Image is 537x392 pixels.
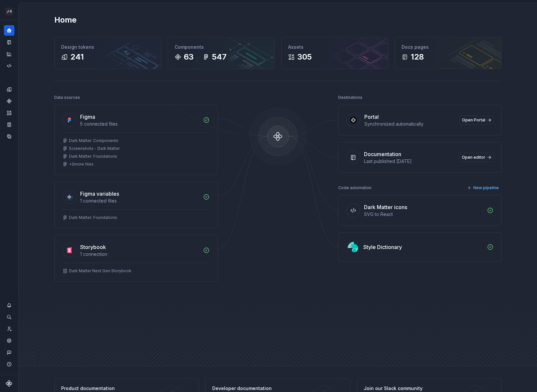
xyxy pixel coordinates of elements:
[80,198,199,204] div: 1 connected files
[54,235,218,282] a: Storybook1 connectionDark Matter Next Gen Storybook
[175,44,268,50] div: Components
[80,251,199,258] div: 1 connection
[4,84,14,95] a: Design tokens
[281,37,388,69] a: Assets305
[338,93,362,102] div: Destinations
[4,300,14,311] button: Notifications
[364,385,459,392] div: Join our Slack community
[80,190,119,198] div: Figma variables
[69,162,94,167] div: + 2 more files
[4,324,14,334] a: Invite team
[288,44,381,50] div: Assets
[4,312,14,322] button: Search ⌘K
[168,37,275,69] a: Components63547
[5,8,13,15] div: 🚀S
[395,37,502,69] a: Docs pages128
[473,185,499,190] span: New pipeline
[54,37,161,69] a: Design tokens241
[70,52,84,62] div: 241
[402,44,495,50] div: Docs pages
[54,182,218,228] a: Figma variables1 connected filesDark Matter: Foundations
[69,138,118,143] div: Dark Matter: Components
[212,385,307,392] div: Developer documentation
[363,243,402,251] div: Style Dictionary
[459,153,494,162] a: Open editor
[459,116,494,125] a: Open Portal
[364,203,407,211] div: Dark Matter icons
[364,158,455,165] div: Last published [DATE]
[4,61,14,71] a: Code automation
[364,211,483,218] div: SVG to React
[54,93,80,102] div: Data sources
[4,25,14,36] a: Home
[6,380,12,387] svg: Supernova Logo
[1,4,17,18] button: 🚀S
[465,183,502,192] button: New pipeline
[4,347,14,358] button: Contact support
[4,131,14,142] a: Data sources
[54,105,218,175] a: Figma5 connected filesDark Matter: ComponentsScreenshots - Dark MatterDark Matter: Foundations+2m...
[80,113,95,121] div: Figma
[69,154,117,159] div: Dark Matter: Foundations
[61,385,156,392] div: Product documentation
[61,44,154,50] div: Design tokens
[4,119,14,130] a: Storybook stories
[4,49,14,59] a: Analytics
[69,146,120,151] div: Screenshots - Dark Matter
[4,335,14,346] a: Settings
[80,243,106,251] div: Storybook
[69,215,117,220] div: Dark Matter: Foundations
[462,155,485,160] span: Open editor
[297,52,312,62] div: 305
[364,113,379,121] div: Portal
[80,121,199,127] div: 5 connected files
[4,108,14,118] a: Assets
[4,96,14,106] a: Components
[338,183,372,192] div: Code automation
[411,52,424,62] div: 128
[69,268,131,274] div: Dark Matter Next Gen Storybook
[462,117,485,123] span: Open Portal
[4,37,14,47] a: Documentation
[184,52,194,62] div: 63
[54,15,77,25] h2: Home
[364,150,401,158] div: Documentation
[364,121,455,127] div: Synchronized automatically
[212,52,227,62] div: 547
